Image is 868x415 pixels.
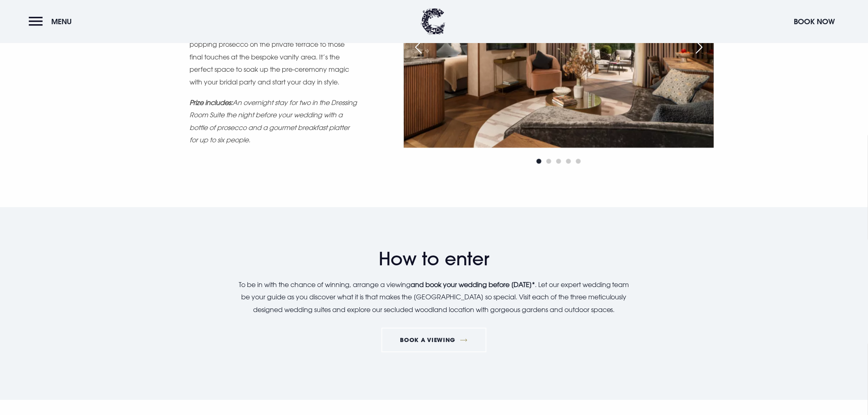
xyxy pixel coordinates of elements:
a: Book a viewing [381,328,487,352]
strong: and book your wedding before [DATE]* [411,280,535,289]
div: Previous slide [408,38,429,56]
div: Next slide [689,38,710,56]
p: To be in with the chance of winning, arrange a viewing . Let our expert wedding team be your guid... [239,278,629,316]
span: Go to slide 2 [546,159,551,164]
span: Go to slide 4 [566,159,571,164]
span: Go to slide 5 [576,159,581,164]
span: Go to slide 1 [537,159,541,164]
button: Menu [29,13,76,30]
em: Prize includes: [190,98,233,107]
p: Wake up in luxury before getting ready, sip, celebrate and share those first precious moments of ... [190,1,358,88]
img: Clandeboye Lodge [421,8,445,35]
span: Menu [51,17,72,26]
em: An overnight stay for two in the Dressing Room Suite the night before your wedding with a bottle ... [190,98,357,144]
h2: How to enter [239,248,629,270]
span: Go to slide 3 [556,159,561,164]
button: Book Now [790,13,839,30]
